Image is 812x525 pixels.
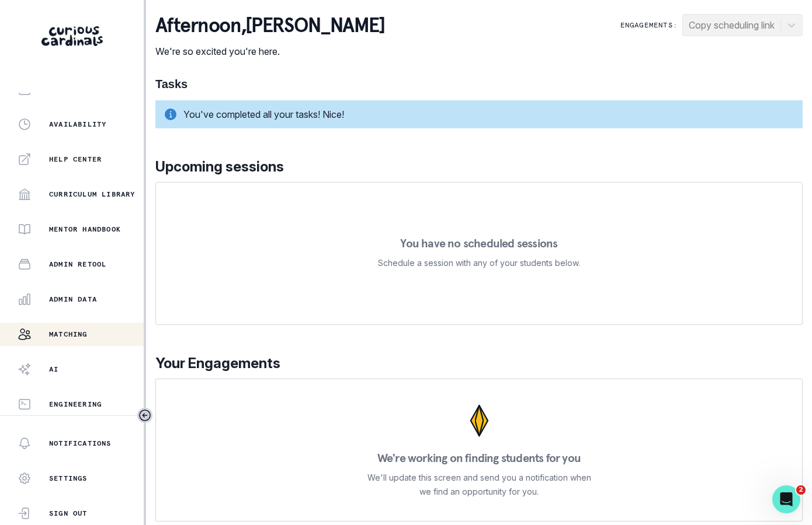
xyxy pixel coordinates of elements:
[49,260,106,269] p: Admin Retool
[49,225,121,234] p: Mentor Handbook
[155,77,803,91] h1: Tasks
[41,26,103,46] img: Curious Cardinals Logo
[400,237,557,249] p: You have no scheduled sessions
[367,471,591,499] p: We'll update this screen and send you a notification when we find an opportunity for you.
[49,120,106,129] p: Availability
[49,474,88,483] p: Settings
[378,256,580,270] p: Schedule a session with any of your students below.
[49,295,97,304] p: Admin Data
[155,100,803,128] div: You've completed all your tasks! Nice!
[155,353,803,374] p: Your Engagements
[49,155,102,164] p: Help Center
[137,408,152,423] button: Toggle sidebar
[377,452,581,464] p: We're working on finding students for you
[620,20,678,30] p: Engagements:
[49,439,112,448] p: Notifications
[796,485,806,495] span: 2
[772,485,800,513] iframe: Intercom live chat
[49,190,136,199] p: Curriculum Library
[155,156,803,177] p: Upcoming sessions
[49,365,58,374] p: AI
[49,400,102,409] p: Engineering
[49,330,88,339] p: Matching
[155,44,385,58] p: We're so excited you're here.
[49,509,88,518] p: Sign Out
[155,14,385,37] p: afternoon , [PERSON_NAME]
